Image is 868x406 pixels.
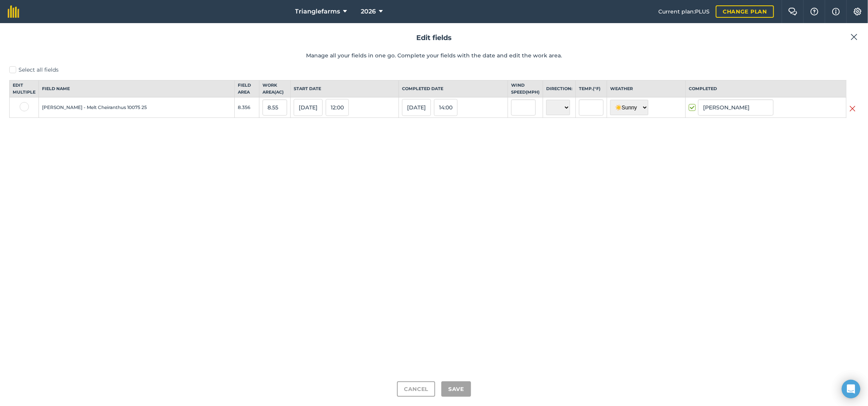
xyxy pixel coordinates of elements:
th: Weather [607,81,686,97]
img: Two speech bubbles overlapping with the left bubble in the forefront [788,8,797,15]
th: Direction: [543,81,576,97]
th: Start date [290,81,399,97]
th: Completed date [399,81,508,97]
button: [DATE] [402,99,431,116]
img: A question mark icon [810,8,819,15]
div: Open Intercom Messenger [842,380,860,398]
p: Manage all your fields in one go. Complete your fields with the date and edit the work area. [9,51,859,60]
th: Work area ( Ac ) [259,81,290,97]
button: 14:00 [434,99,458,116]
button: Save [441,381,471,397]
img: svg+xml;base64,PHN2ZyB4bWxucz0iaHR0cDovL3d3dy53My5vcmcvMjAwMC9zdmciIHdpZHRoPSIxNyIgaGVpZ2h0PSIxNy... [832,7,840,16]
button: Cancel [397,381,435,397]
a: Change plan [716,5,774,18]
button: 12:00 [326,99,349,116]
span: Current plan : PLUS [658,7,710,16]
th: Field Area [234,81,259,97]
th: Edit multiple [10,81,39,97]
button: [DATE] [294,99,323,116]
label: Select all fields [9,66,859,74]
th: Completed [685,81,846,97]
span: 2026 [361,7,376,16]
img: svg+xml;base64,PHN2ZyB4bWxucz0iaHR0cDovL3d3dy53My5vcmcvMjAwMC9zdmciIHdpZHRoPSIyMiIgaGVpZ2h0PSIzMC... [851,32,858,42]
td: [PERSON_NAME] - Melt Cheiranthus 10075 25 [39,97,235,118]
td: 8.356 [234,97,259,118]
img: A cog icon [853,8,862,15]
h2: Edit fields [9,32,859,44]
span: Trianglefarms [295,7,340,16]
img: fieldmargin Logo [8,5,19,18]
th: Temp. ( ° F ) [576,81,607,97]
th: Wind speed ( mph ) [508,81,543,97]
img: svg+xml;base64,PHN2ZyB4bWxucz0iaHR0cDovL3d3dy53My5vcmcvMjAwMC9zdmciIHdpZHRoPSIyMiIgaGVpZ2h0PSIzMC... [849,104,856,113]
th: Field name [39,81,235,97]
